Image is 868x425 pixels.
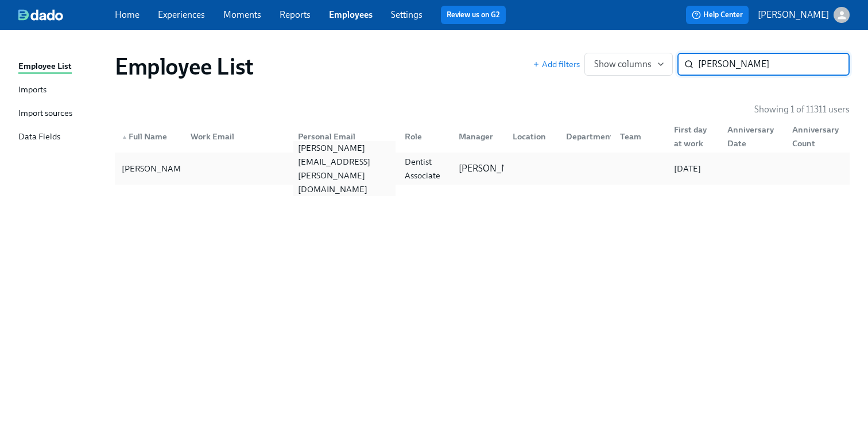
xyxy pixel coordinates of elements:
[454,130,503,143] div: Manager
[557,125,611,148] div: Department
[400,155,449,182] div: Dentist Associate
[293,130,396,143] div: Personal Email
[447,9,500,21] a: Review us on G2
[18,130,106,145] a: Data Fields
[117,125,181,148] div: ▲Full Name
[115,153,850,185] a: [PERSON_NAME][PERSON_NAME][EMAIL_ADDRESS][PERSON_NAME][DOMAIN_NAME]Dentist Associate[PERSON_NAME]...
[158,9,205,20] a: Experiences
[584,53,673,76] button: Show columns
[503,125,557,148] div: Location
[18,107,72,121] div: Import sources
[615,130,665,143] div: Team
[758,9,829,21] p: [PERSON_NAME]
[289,125,396,148] div: Personal Email
[18,9,115,21] a: dado
[561,130,618,143] div: Department
[723,123,782,150] div: Anniversary Date
[396,125,449,148] div: Role
[186,130,289,143] div: Work Email
[293,141,396,196] div: [PERSON_NAME][EMAIL_ADDRESS][PERSON_NAME][DOMAIN_NAME]
[18,9,63,21] img: dado
[18,60,106,74] a: Employee List
[18,130,60,145] div: Data Fields
[754,103,850,116] p: Showing 1 of 11311 users
[280,9,311,20] a: Reports
[122,134,127,140] span: ▲
[508,130,557,143] div: Location
[611,125,665,148] div: Team
[459,162,530,175] p: [PERSON_NAME]
[18,83,46,98] div: Imports
[783,125,847,148] div: Anniversary Count
[18,83,106,98] a: Imports
[669,123,719,150] div: First day at work
[758,7,850,23] button: [PERSON_NAME]
[698,53,850,76] input: Search by name
[533,59,580,70] button: Add filters
[181,125,289,148] div: Work Email
[686,6,749,24] button: Help Center
[18,107,106,121] a: Import sources
[223,9,261,20] a: Moments
[18,60,72,74] div: Employee List
[449,125,503,148] div: Manager
[788,123,847,150] div: Anniversary Count
[669,162,719,176] div: [DATE]
[329,9,373,20] a: Employees
[665,125,719,148] div: First day at work
[115,53,254,80] h1: Employee List
[400,130,449,143] div: Role
[594,59,663,70] span: Show columns
[115,9,139,20] a: Home
[391,9,423,20] a: Settings
[718,125,782,148] div: Anniversary Date
[117,162,193,176] div: [PERSON_NAME]
[117,130,181,143] div: Full Name
[441,6,506,24] button: Review us on G2
[692,9,743,21] span: Help Center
